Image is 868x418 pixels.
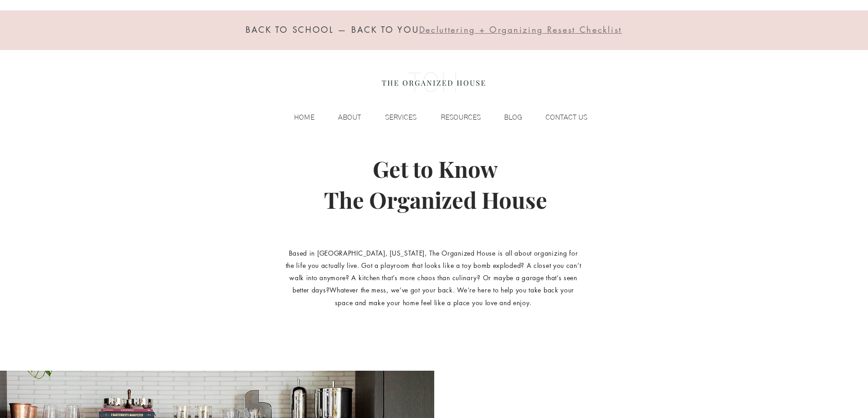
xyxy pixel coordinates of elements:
nav: Site [275,111,592,124]
p: HOME [289,111,319,124]
span: Whatever the mess, we’ve got your back. We’re here to help you take back your space and make your... [329,286,574,307]
p: RESOURCES [436,111,485,124]
p: BLOG [499,111,527,124]
span: Decluttering + Organizing Resest Checklist [419,24,622,35]
a: BLOG [485,111,527,124]
a: CONTACT US [527,111,592,124]
a: RESOURCES [421,111,485,124]
h1: Get to Know The Organized House [211,153,660,216]
p: ABOUT [334,111,365,124]
p: CONTACT US [541,111,592,124]
img: the organized house [378,64,489,101]
p: SERVICES [380,111,421,124]
span: BACK TO SCHOOL — BACK TO YOU [246,24,419,35]
a: HOME [275,111,319,124]
span: Based in [GEOGRAPHIC_DATA], [US_STATE], The Organized House is all about organizing for the life ... [286,249,581,295]
a: Decluttering + Organizing Resest Checklist [419,26,622,35]
a: ABOUT [319,111,365,124]
a: SERVICES [365,111,421,124]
